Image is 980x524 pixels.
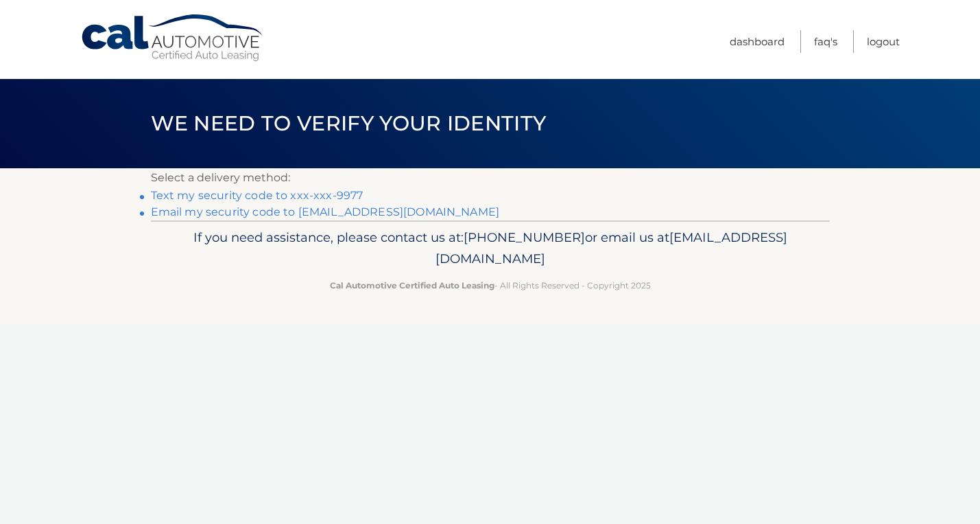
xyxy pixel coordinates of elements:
a: Cal Automotive [80,14,265,62]
a: Dashboard [730,30,785,53]
strong: Cal Automotive Certified Auto Leasing [330,280,494,291]
a: Text my security code to xxx-xxx-9977 [151,189,363,202]
p: - All Rights Reserved - Copyright 2025 [160,278,821,293]
a: FAQ's [814,30,837,53]
a: Logout [867,30,900,53]
span: [PHONE_NUMBER] [464,229,585,245]
span: We need to verify your identity [151,111,547,136]
p: If you need assistance, please contact us at: or email us at [160,227,821,271]
p: Select a delivery method: [151,168,830,187]
a: Email my security code to [EMAIL_ADDRESS][DOMAIN_NAME] [151,205,500,218]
